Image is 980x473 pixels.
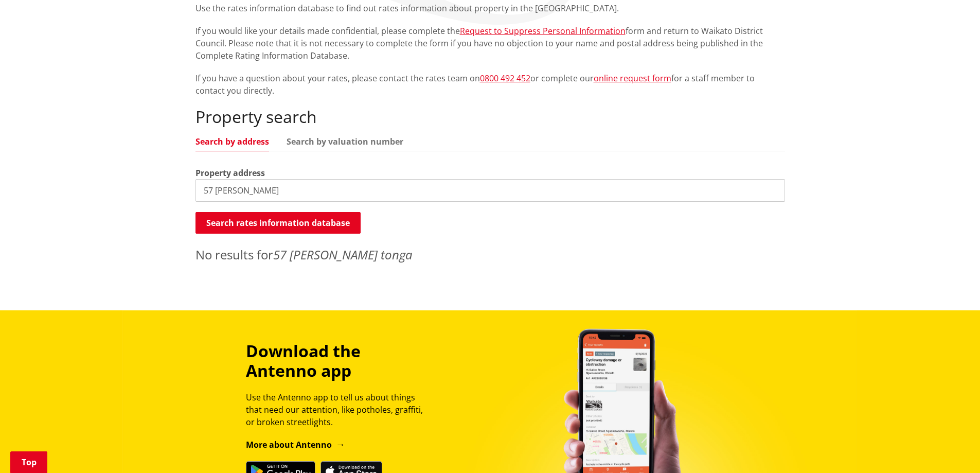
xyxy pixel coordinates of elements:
a: Search by address [195,137,269,146]
p: No results for [195,246,785,264]
button: Search rates information database [195,212,361,234]
a: Search by valuation number [287,137,403,146]
p: If you have a question about your rates, please contact the rates team on or complete our for a s... [195,72,785,97]
iframe: Messenger Launcher [933,430,970,467]
label: Property address [195,167,265,179]
em: 57 [PERSON_NAME] tonga [273,246,413,263]
a: 0800 492 452 [480,73,530,84]
a: Request to Suppress Personal Information [460,25,626,37]
p: Use the rates information database to find out rates information about property in the [GEOGRAPHI... [195,2,785,14]
a: online request form [594,73,671,84]
h3: Download the Antenno app [246,341,432,381]
input: e.g. Duke Street NGARUAWAHIA [195,179,785,202]
a: More about Antenno [246,439,345,450]
p: If you would like your details made confidential, please complete the form and return to Waikato ... [195,25,785,62]
p: Use the Antenno app to tell us about things that need our attention, like potholes, graffiti, or ... [246,391,432,428]
h2: Property search [195,107,785,127]
a: Top [10,451,47,473]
